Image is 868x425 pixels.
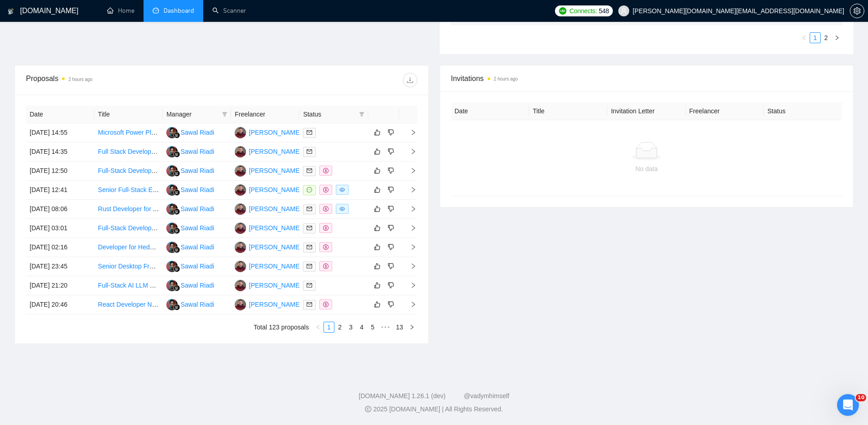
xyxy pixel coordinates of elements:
img: gigradar-bm.png [174,132,180,138]
li: 2 [821,32,832,43]
li: Total 123 proposals [254,322,309,333]
a: SRSawal Riadi [166,147,214,155]
button: like [372,165,383,176]
img: SR [166,223,178,234]
button: like [372,299,383,310]
div: Sawal Riadi [180,127,214,137]
span: filter [220,107,229,121]
span: mail [307,302,312,307]
span: right [403,148,416,155]
img: KP [235,299,246,310]
li: Next Page [406,322,417,333]
th: Title [94,106,163,123]
span: dislike [388,263,394,270]
td: [DATE] 23:45 [26,257,94,276]
div: [PERSON_NAME] [249,185,301,195]
div: [PERSON_NAME] [249,204,301,214]
img: gigradar-bm.png [174,285,180,291]
button: dislike [385,146,396,157]
a: Microsoft Power Platform Developer for Case Management System [98,129,288,136]
span: mail [307,244,312,250]
span: Dashboard [164,7,194,15]
img: SR [166,203,178,215]
span: dollar [323,206,329,212]
a: KP[PERSON_NAME] [235,262,301,269]
a: KP[PERSON_NAME] [235,243,301,250]
span: Manager [166,109,218,119]
button: dislike [385,261,396,272]
img: KP [235,242,246,253]
span: dollar [323,187,329,192]
img: KP [235,280,246,291]
div: [PERSON_NAME] [249,147,301,157]
th: Title [529,102,607,120]
img: KP [235,184,246,196]
img: SR [166,127,178,138]
a: SRSawal Riadi [166,300,214,308]
a: SRSawal Riadi [166,128,214,136]
li: 4 [356,322,367,333]
td: [DATE] 14:35 [26,142,94,162]
div: No data [458,164,835,174]
button: like [372,261,383,272]
a: 3 [346,322,356,332]
span: right [403,206,416,212]
div: [PERSON_NAME] [249,280,301,290]
a: KP[PERSON_NAME] [235,186,301,193]
li: 1 [810,32,821,43]
td: Senior Full-Stack Engineer (Tech Lead Potential) for AI App Migration [94,181,163,200]
span: filter [357,107,366,121]
span: right [403,244,416,250]
span: like [374,224,380,232]
button: right [406,322,417,333]
button: dislike [385,299,396,310]
button: like [372,242,383,253]
span: like [374,282,380,289]
li: 2 [334,322,345,333]
span: dislike [388,282,394,289]
a: Senior Full-Stack Engineer (Tech Lead Potential) for AI App Migration [98,186,293,193]
span: like [374,301,380,308]
div: Sawal Riadi [180,280,214,290]
iframe: Intercom live chat [837,394,859,416]
td: [DATE] 02:16 [26,238,94,257]
a: Full-Stack Developer (Enterprise SaaS / AI Coding Agent Experience) [98,224,294,232]
span: right [403,301,416,308]
span: dislike [388,243,394,251]
span: mail [307,149,312,154]
td: [DATE] 12:41 [26,181,94,200]
span: dislike [388,301,394,308]
span: left [315,324,321,330]
button: setting [850,4,864,18]
button: dislike [385,203,396,214]
span: like [374,205,380,212]
span: right [403,129,416,136]
span: download [403,76,417,84]
time: 2 hours ago [68,77,92,82]
img: SR [166,165,178,177]
img: KP [235,203,246,215]
td: [DATE] 20:46 [26,295,94,314]
th: Status [764,102,842,120]
div: Sawal Riadi [180,242,214,252]
span: setting [850,7,864,15]
span: like [374,167,380,174]
a: KP[PERSON_NAME] [235,224,301,231]
a: KP[PERSON_NAME] [235,167,301,174]
button: right [832,32,842,43]
a: KP[PERSON_NAME] [235,128,301,136]
th: Manager [163,106,231,123]
a: Full-Stack AI LLM and Agententic Developer Needed [98,282,247,289]
a: SRSawal Riadi [166,243,214,250]
img: SR [166,261,178,272]
button: like [372,280,383,291]
td: [DATE] 14:55 [26,123,94,142]
span: right [403,167,416,174]
img: gigradar-bm.png [174,266,180,272]
td: Developer for Hedge Fund AI Research Workflows [94,238,163,257]
img: KP [235,146,246,157]
time: 2 hours ago [494,76,518,81]
button: dislike [385,223,396,233]
td: [DATE] 12:50 [26,162,94,181]
td: [DATE] 03:01 [26,219,94,238]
